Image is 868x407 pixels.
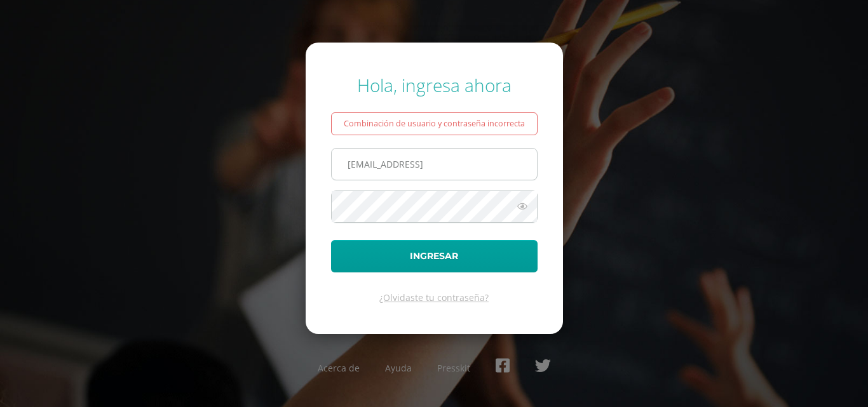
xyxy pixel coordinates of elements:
input: Correo electrónico o usuario [332,149,537,180]
a: ¿Olvidaste tu contraseña? [379,291,489,304]
button: Ingresar [331,240,538,272]
div: Combinación de usuario y contraseña incorrecta [331,112,538,135]
div: Hola, ingresa ahora [331,73,538,97]
a: Presskit [437,362,470,374]
a: Acerca de [318,362,360,374]
a: Ayuda [385,362,412,374]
